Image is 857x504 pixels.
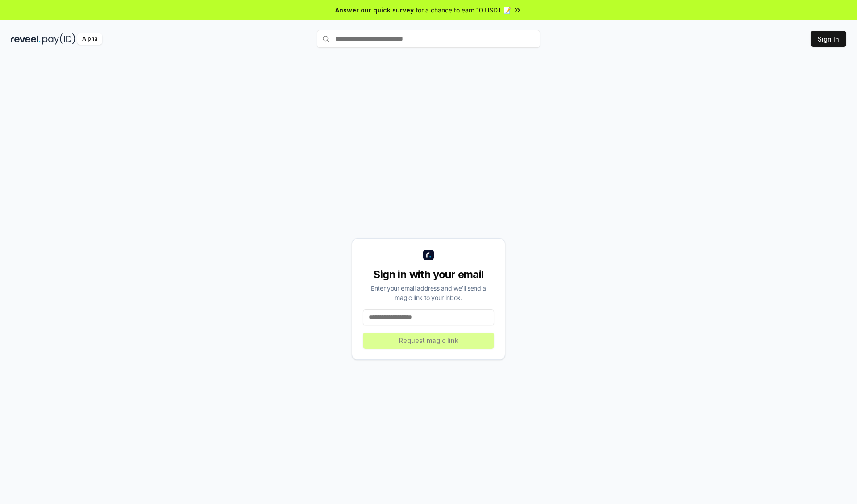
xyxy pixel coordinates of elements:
div: Enter your email address and we’ll send a magic link to your inbox. [363,283,494,302]
span: for a chance to earn 10 USDT 📝 [416,5,511,15]
img: pay_id [42,33,75,45]
div: Alpha [77,33,102,45]
button: Sign In [811,31,846,47]
img: logo_small [423,250,434,260]
div: Sign in with your email [363,267,494,282]
span: Answer our quick survey [335,5,414,15]
img: reveel_dark [11,33,41,45]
